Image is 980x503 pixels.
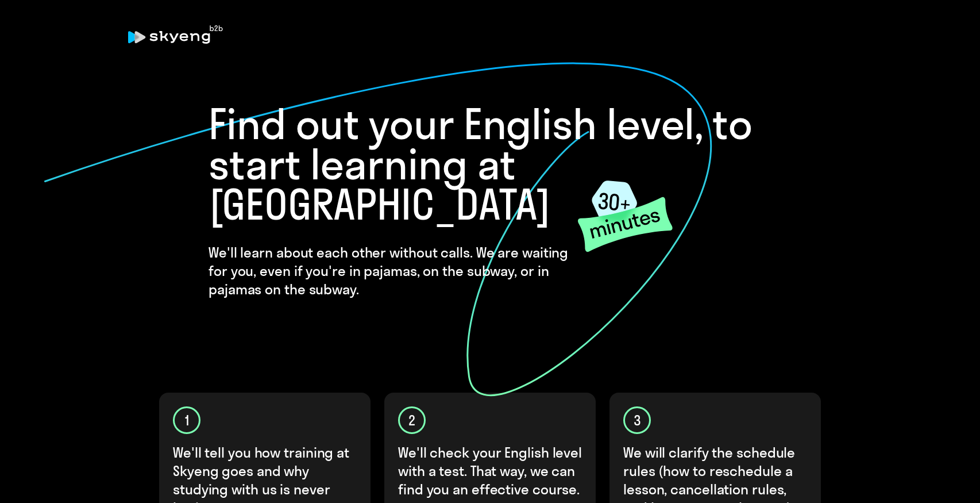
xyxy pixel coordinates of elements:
[398,406,426,434] div: 2
[209,104,771,225] h1: Find out your English level, to start learning at [GEOGRAPHIC_DATA]
[173,406,200,434] div: 1
[623,406,651,434] div: 3
[209,243,579,298] h4: We'll learn about each other without calls. We are waiting for you, even if you're in pajamas, on...
[398,443,583,498] p: We'll check your English level with a test. That way, we can find you an effective course.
